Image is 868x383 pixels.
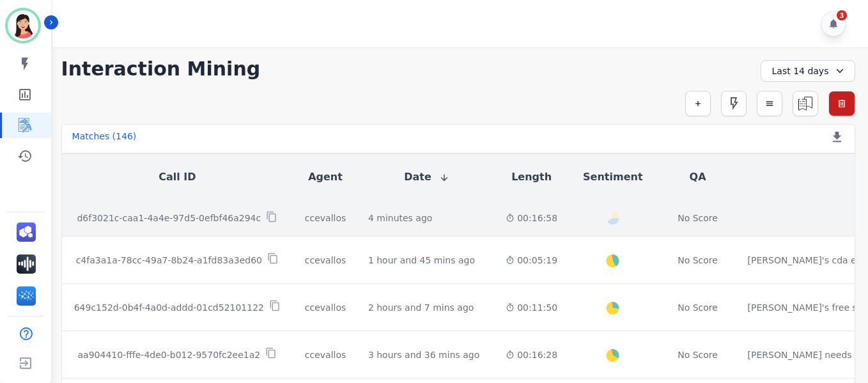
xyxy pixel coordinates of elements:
div: 00:05:19 [506,254,557,267]
button: Date [404,169,449,185]
button: Length [511,169,552,185]
h1: Interaction Mining [61,58,261,81]
div: Matches ( 146 ) [72,130,137,148]
button: Sentiment [583,169,642,185]
div: 2 hours and 7 mins ago [368,301,474,314]
p: d6f3021c-caa1-4a4e-97d5-0efbf46a294c [77,212,261,224]
div: ccevallos [303,254,348,267]
button: Call ID [159,169,196,185]
div: 3 hours and 36 mins ago [368,348,479,361]
div: No Score [678,254,718,267]
div: 00:11:50 [506,301,557,314]
p: c4fa3a1a-78cc-49a7-8b24-a1fd83a3ed60 [76,254,262,267]
p: aa904410-fffe-4de0-b012-9570fc2ee1a2 [78,348,261,361]
div: 00:16:28 [506,348,557,361]
div: No Score [678,212,718,224]
div: 4 minutes ago [368,212,433,224]
div: ccevallos [303,348,348,361]
p: 649c152d-0b4f-4a0d-addd-01cd52101122 [74,301,264,314]
img: Bordered avatar [8,10,38,41]
div: No Score [678,348,718,361]
button: QA [690,169,706,185]
div: ccevallos [303,301,348,314]
button: Agent [308,169,343,185]
div: 3 [837,10,847,20]
div: 1 hour and 45 mins ago [368,254,475,267]
div: Last 14 days [761,60,855,82]
div: No Score [678,301,718,314]
div: ccevallos [303,212,348,224]
div: 00:16:58 [506,212,557,224]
